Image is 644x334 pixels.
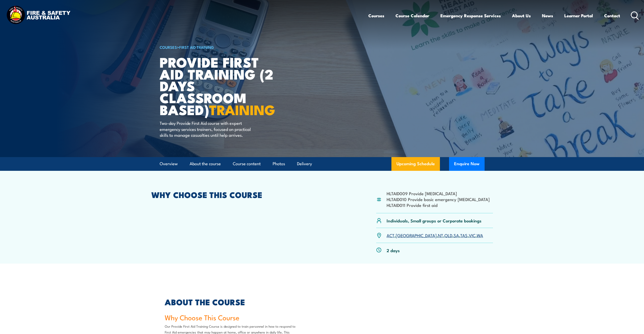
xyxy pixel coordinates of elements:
a: SA [454,232,459,238]
a: Upcoming Schedule [391,157,440,171]
p: Two-day Provide First Aid course with expert emergency services trainers, focused on practical sk... [160,120,252,138]
p: 2 days [387,247,400,253]
li: HLTAID011 Provide first aid [387,202,490,208]
li: HLTAID010 Provide basic emergency [MEDICAL_DATA] [387,196,490,202]
a: Emergency Response Services [440,9,501,22]
a: WA [477,232,483,238]
h2: ABOUT THE COURSE [165,298,299,305]
a: News [542,9,553,22]
a: Learner Portal [564,9,593,22]
a: COURSES [160,44,177,50]
h2: WHY CHOOSE THIS COURSE [151,191,300,198]
a: About the course [190,157,221,171]
a: Overview [160,157,178,171]
a: ACT [387,232,394,238]
a: Photos [273,157,285,171]
strong: TRAINING [209,99,275,120]
a: Courses [368,9,384,22]
a: TAS [460,232,468,238]
a: Contact [604,9,620,22]
li: HLTAID009 Provide [MEDICAL_DATA] [387,190,490,196]
p: Why Choose This Course [165,313,299,323]
a: About Us [512,9,531,22]
p: Individuals, Small groups or Corporate bookings [387,218,482,223]
a: VIC [469,232,475,238]
a: Course content [233,157,261,171]
p: , , , , , , , [387,232,483,238]
h6: > [160,44,285,50]
a: [GEOGRAPHIC_DATA] [396,232,437,238]
h1: Provide First Aid Training (2 days classroom based) [160,56,285,115]
a: First Aid Training [179,44,214,50]
a: NT [438,232,443,238]
button: Enquire Now [449,157,485,171]
a: Course Calendar [395,9,429,22]
a: QLD [444,232,452,238]
a: Delivery [297,157,312,171]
